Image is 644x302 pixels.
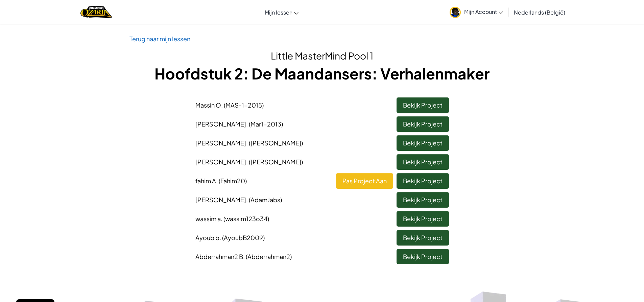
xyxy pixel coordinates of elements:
h2: Little MasterMind Pool 1 [129,49,515,63]
a: Mijn lessen [261,3,302,21]
span: . (Abderrahman2) [243,253,292,260]
span: Nederlands (België) [514,9,565,16]
span: . (AdamJabs) [246,196,282,204]
span: wassim a [195,215,269,223]
span: Mijn lessen [265,9,292,16]
a: Bekijk Project [397,211,449,227]
span: Massin O [195,101,264,109]
a: Bekijk Project [397,97,449,113]
img: Home [80,5,112,19]
span: . ([PERSON_NAME]) [246,139,303,147]
a: Bekijk Project [397,173,449,189]
span: . (Fahim20) [216,177,247,185]
a: Bekijk Project [397,154,449,170]
span: . (AyoubB2009) [219,234,265,241]
a: Nederlands (België) [510,3,569,21]
a: Bekijk Project [397,116,449,132]
span: Abderrahman2 B [195,253,292,260]
a: Pas Project Aan [336,173,393,189]
span: [PERSON_NAME] [195,158,303,166]
span: . (wassim123o34) [221,215,269,223]
span: fahim A [195,177,247,185]
a: Bekijk Project [397,249,449,264]
a: Bekijk Project [397,192,449,208]
span: . ([PERSON_NAME]) [246,158,303,166]
h1: Hoofdstuk 2: De Maandansers: Verhalenmaker [129,63,515,84]
span: Mijn Account [464,8,503,15]
span: . (Mar1-2013) [246,120,283,128]
span: Ayoub b [195,234,265,241]
a: Terug naar mijn lessen [129,35,190,43]
a: Bekijk Project [397,230,449,246]
span: [PERSON_NAME] [195,139,303,147]
a: Bekijk Project [397,135,449,151]
a: Mijn Account [446,1,506,23]
span: . (MAS-1-2015) [221,101,264,109]
a: Ozaria by CodeCombat logo [80,5,112,19]
span: [PERSON_NAME] [195,196,282,204]
span: [PERSON_NAME] [195,120,283,128]
img: avatar [450,7,461,18]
